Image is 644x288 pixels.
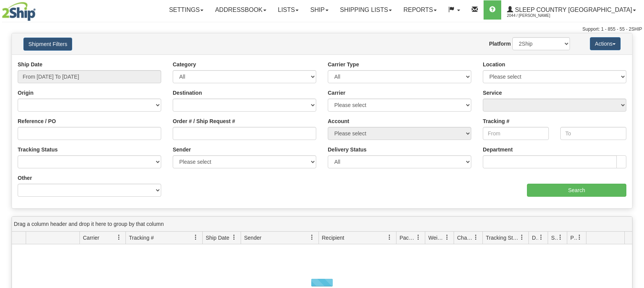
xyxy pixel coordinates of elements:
[18,117,56,125] label: Reference / PO
[483,127,549,140] input: From
[12,217,632,232] div: grid grouping header
[189,231,202,244] a: Tracking # filter column settings
[412,231,425,244] a: Packages filter column settings
[2,2,36,21] img: logo2044.jpg
[18,174,32,182] label: Other
[626,105,643,183] iframe: chat widget
[328,61,359,68] label: Carrier Type
[23,38,72,51] button: Shipment Filters
[173,146,191,153] label: Sender
[2,26,642,33] div: Support: 1 - 855 - 55 - 2SHIP
[441,231,454,244] a: Weight filter column settings
[573,231,586,244] a: Pickup Status filter column settings
[560,127,626,140] input: To
[590,37,621,50] button: Actions
[328,89,345,97] label: Carrier
[129,234,154,242] span: Tracking #
[18,146,58,153] label: Tracking Status
[112,231,125,244] a: Carrier filter column settings
[304,0,334,20] a: Ship
[328,117,349,125] label: Account
[328,146,367,153] label: Delivery Status
[18,61,43,68] label: Ship Date
[483,61,505,68] label: Location
[163,0,209,20] a: Settings
[469,231,482,244] a: Charge filter column settings
[173,61,196,68] label: Category
[489,40,511,48] label: Platform
[483,117,509,125] label: Tracking #
[244,234,261,242] span: Sender
[515,231,528,244] a: Tracking Status filter column settings
[305,231,319,244] a: Sender filter column settings
[206,234,229,242] span: Ship Date
[570,234,577,242] span: Pickup Status
[173,89,202,97] label: Destination
[173,117,235,125] label: Order # / Ship Request #
[83,234,99,242] span: Carrier
[483,89,502,97] label: Service
[486,234,519,242] span: Tracking Status
[272,0,304,20] a: Lists
[334,0,398,20] a: Shipping lists
[507,12,565,20] span: 2044 / [PERSON_NAME]
[209,0,272,20] a: Addressbook
[398,0,443,20] a: Reports
[501,0,642,20] a: Sleep Country [GEOGRAPHIC_DATA] 2044 / [PERSON_NAME]
[457,234,473,242] span: Charge
[400,234,416,242] span: Packages
[18,89,33,97] label: Origin
[513,7,632,13] span: Sleep Country [GEOGRAPHIC_DATA]
[322,234,344,242] span: Recipient
[554,231,567,244] a: Shipment Issues filter column settings
[383,231,396,244] a: Recipient filter column settings
[551,234,558,242] span: Shipment Issues
[428,234,444,242] span: Weight
[527,184,626,197] input: Search
[532,234,538,242] span: Delivery Status
[228,231,241,244] a: Ship Date filter column settings
[483,146,513,153] label: Department
[535,231,548,244] a: Delivery Status filter column settings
